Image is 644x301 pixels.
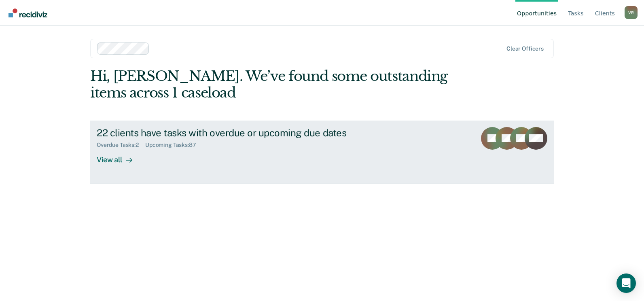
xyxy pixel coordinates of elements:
[97,127,381,139] div: 22 clients have tasks with overdue or upcoming due dates
[8,8,47,17] img: Recidiviz
[625,6,638,19] button: Profile dropdown button
[145,142,203,148] div: Upcoming Tasks : 87
[90,68,461,101] div: Hi, [PERSON_NAME]. We’ve found some outstanding items across 1 caseload
[625,6,638,19] div: V R
[616,273,636,293] div: Open Intercom Messenger
[97,148,142,164] div: View all
[506,45,544,52] div: Clear officers
[97,142,145,148] div: Overdue Tasks : 2
[90,121,554,184] a: 22 clients have tasks with overdue or upcoming due datesOverdue Tasks:2Upcoming Tasks:87View all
